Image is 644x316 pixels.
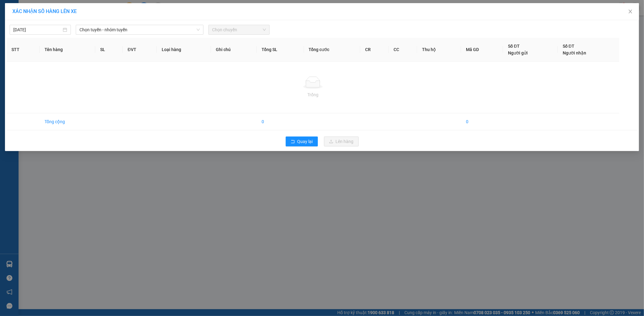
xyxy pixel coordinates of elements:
th: CC [389,38,417,62]
th: Ghi chú [211,38,256,62]
button: uploadLên hàng [324,136,359,146]
th: CR [360,38,389,62]
th: Tổng SL [257,38,304,62]
td: 0 [461,113,503,130]
th: Tổng cước [304,38,360,62]
th: Tên hàng [40,38,96,62]
th: ĐVT [123,38,157,62]
span: XÁC NHẬN SỐ HÀNG LÊN XE [12,8,77,14]
span: Chọn chuyến [212,25,266,34]
th: STT [6,38,40,62]
span: Người nhận [563,50,586,55]
input: 12/09/2025 [13,26,62,33]
span: Số ĐT [563,44,574,49]
button: Close [622,3,639,20]
div: Trống [11,91,614,98]
li: [PERSON_NAME] [3,37,72,46]
span: Quay lại [297,138,313,145]
td: 0 [257,113,304,130]
th: Thu hộ [417,38,461,62]
button: rollbackQuay lại [286,136,318,146]
span: Người gửi [508,50,528,55]
span: rollback [291,139,295,144]
span: Chọn tuyến - nhóm tuyến [79,25,200,34]
span: down [196,28,200,32]
td: Tổng cộng [40,113,96,130]
th: Mã GD [461,38,503,62]
span: close [628,9,633,14]
th: SL [95,38,122,62]
li: In ngày: 20:04 12/09 [3,46,72,54]
span: Số ĐT [508,44,520,49]
th: Loại hàng [157,38,211,62]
